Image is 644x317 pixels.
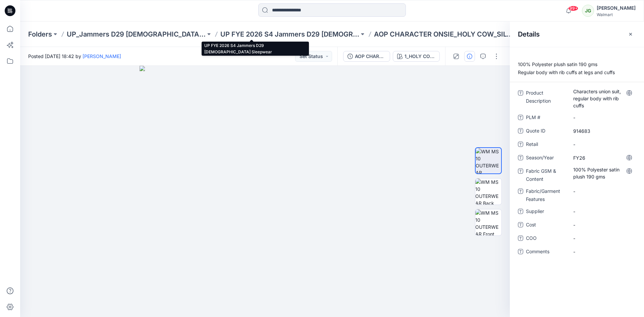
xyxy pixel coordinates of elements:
span: - [573,235,632,242]
div: [PERSON_NAME] [597,4,636,12]
a: UP FYE 2026 S4 Jammers D29 [DEMOGRAPHIC_DATA] Sleepwear [220,30,359,39]
button: AOP CHARACTER ONSIE_HOLY COW_SILO A 2 [343,51,390,62]
span: FY26 [573,154,632,161]
span: Supplier [526,207,566,217]
span: - [573,141,632,148]
span: Season/Year [526,154,566,163]
span: Cost [526,221,566,230]
button: 1_HOLY COW_REGULAR_SILO A [393,51,440,62]
div: Walmart [597,12,636,17]
span: - [573,208,632,215]
span: 914683 [573,127,632,135]
span: 100% Polyester satin plush 190 gms [573,166,632,180]
div: 1_HOLY COW_REGULAR_SILO A [405,53,435,60]
span: Retail [526,140,566,150]
span: Quote ID [526,127,566,136]
span: PLM # [526,113,566,123]
span: - [573,188,632,195]
img: WM MS 10 OUTERWEAR Colorway wo Avatar [476,148,501,173]
a: Folders [28,30,52,39]
a: [PERSON_NAME] [83,53,121,59]
span: - [573,221,632,228]
span: Product Description [526,89,566,109]
button: Details [464,51,475,62]
span: - [573,248,632,255]
a: UP_Jammers D29 [DEMOGRAPHIC_DATA] Sleep [67,30,206,39]
p: 100% Polyester plush satin 190 gms Regular body with rib cuffs at legs and cuffs [510,60,644,76]
span: Comments [526,248,566,257]
span: Posted [DATE] 18:42 by [28,53,121,60]
h2: Details [518,30,540,38]
span: - [573,114,632,121]
span: COO [526,234,566,244]
span: 99+ [568,6,578,11]
img: eyJhbGciOiJIUzI1NiIsImtpZCI6IjAiLCJzbHQiOiJzZXMiLCJ0eXAiOiJKV1QifQ.eyJkYXRhIjp7InR5cGUiOiJzdG9yYW... [140,66,391,317]
span: Fabric/Garment Features [526,187,566,203]
span: Fabric GSM & Content [526,167,566,183]
div: AOP CHARACTER ONSIE_HOLY COW_SILO A 2 [355,53,386,60]
div: JG [582,5,594,17]
span: Characters union suit, regular body with rib cuffs [573,88,632,109]
img: WM MS 10 OUTERWEAR Back [475,178,501,205]
p: AOP CHARACTER ONSIE_HOLY COW_SILO A_2 [374,30,513,39]
img: WM MS 10 OUTERWEAR Front [475,209,501,235]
